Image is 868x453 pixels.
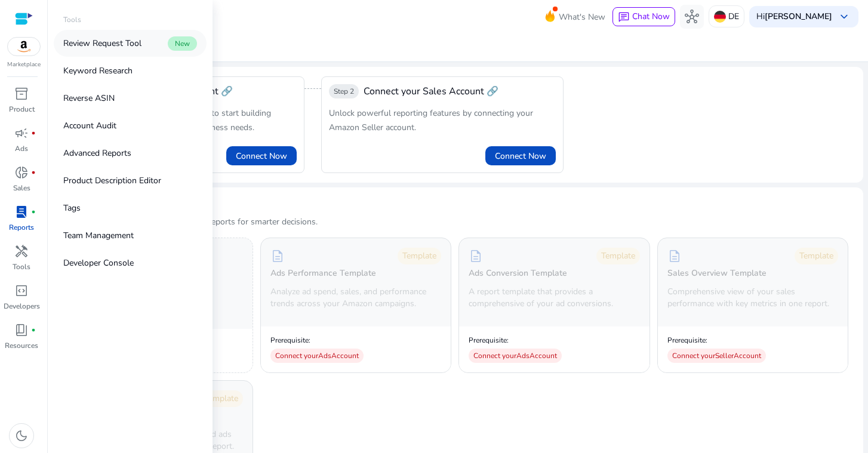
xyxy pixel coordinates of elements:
p: Analyze ad spend, sales, and performance trends across your Amazon campaigns. [270,286,441,310]
div: Template [795,248,838,264]
span: hub [685,10,699,24]
h5: Ads Performance Template [270,269,376,279]
div: Template [398,248,441,264]
span: handyman [14,244,29,258]
span: donut_small [14,165,29,180]
p: Product Description Editor [63,174,161,187]
span: description [270,249,285,263]
span: lab_profile [14,205,29,219]
p: A report template that provides a comprehensive of your ad conversions. [469,286,639,310]
p: Developer Console [63,257,134,269]
div: Template [596,248,640,264]
span: Unlock powerful reporting features by connecting your Amazon Seller account. [329,107,533,133]
span: fiber_manual_record [31,131,36,135]
button: chatChat Now [612,7,675,26]
span: keyboard_arrow_down [837,10,851,24]
b: [PERSON_NAME] [765,11,832,22]
span: fiber_manual_record [31,209,36,214]
p: Comprehensive view of your sales performance with key metrics in one report. [667,286,838,310]
span: Connect your Sales Account 🔗 [364,84,498,98]
span: description [667,249,682,263]
h5: Sales Overview Template [667,269,767,279]
p: Team Management [63,229,134,242]
div: Template [199,390,243,407]
div: Connect your Ads Account [270,349,364,363]
p: Review Request Tool [63,37,141,50]
span: Connect Now [495,150,546,162]
p: Tools [13,261,30,272]
span: book_4 [14,323,29,337]
button: Connect Now [226,146,297,165]
div: Connect your Ads Account [469,349,562,363]
p: Reports [9,222,34,233]
p: Reverse ASIN [63,92,115,104]
p: Account Audit [63,119,116,132]
p: Product [9,104,35,115]
span: Chat Now [632,11,670,22]
p: Tags [63,202,81,214]
span: fiber_manual_record [31,328,36,332]
span: Step 2 [334,87,354,96]
p: Resources [5,340,38,351]
p: Ads [15,143,28,154]
span: What's New [559,7,605,27]
p: Prerequisite: [469,335,562,345]
span: campaign [14,126,29,140]
p: Hi [756,13,832,21]
p: Prerequisite: [270,335,364,345]
div: Connect your Seller Account [667,349,766,363]
p: Sales [13,183,30,193]
span: Connect Now [236,150,287,162]
span: chat [618,11,630,23]
h5: Ads Conversion Template [469,269,567,279]
span: code_blocks [14,283,29,298]
span: inventory_2 [14,87,29,101]
p: Prerequisite: [667,335,766,345]
button: hub [680,5,704,29]
span: dark_mode [14,429,29,443]
p: Advanced Reports [63,147,131,159]
img: de.svg [714,11,726,23]
button: Connect Now [485,146,556,165]
img: amazon.svg [8,38,40,56]
p: Tools [63,14,81,25]
p: Keyword Research [63,64,133,77]
span: New [168,36,197,51]
span: description [469,249,483,263]
p: DE [728,6,739,27]
p: Developers [4,301,40,312]
span: fiber_manual_record [31,170,36,175]
p: Marketplace [7,60,41,69]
